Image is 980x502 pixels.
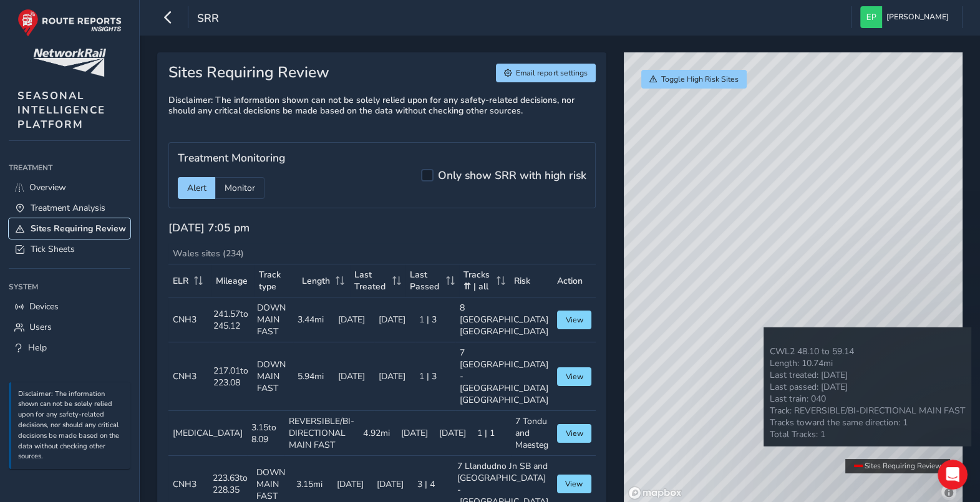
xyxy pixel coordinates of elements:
[354,269,388,292] span: Last Treated
[410,269,442,292] span: Last Passed
[334,342,374,411] td: [DATE]
[178,177,215,199] div: Alert
[302,275,330,287] span: Length
[213,308,248,332] div: 241.57 to 245.12
[516,68,587,78] span: Email report settings
[565,372,583,382] span: View
[28,342,47,354] span: Help
[455,297,553,342] td: 8 [GEOGRAPHIC_DATA] [GEOGRAPHIC_DATA]
[9,278,130,296] div: System
[415,342,455,411] td: 1 | 3
[514,275,530,287] span: Risk
[178,152,285,165] h5: Treatment Monitoring
[565,479,583,489] span: View
[18,389,124,463] p: Disclaimer: The information shown can not be solely relied upon for any safety-related decisions,...
[213,365,248,389] div: 217.01 to 223.08
[168,342,209,411] td: CNH3
[359,411,397,456] td: 4.92mi
[29,321,52,333] span: Users
[173,275,188,287] span: ELR
[168,95,596,117] h6: Disclaimer: The information shown can not be solely relied upon for any safety-related decisions,...
[9,337,130,358] a: Help
[253,297,293,342] td: DOWN MAIN FAST
[9,177,130,198] a: Overview
[259,269,293,292] span: Track type
[9,158,130,177] div: Treatment
[374,297,415,342] td: [DATE]
[29,181,66,193] span: Overview
[938,460,968,490] iframe: Intercom live chat
[860,6,882,28] img: diamond-layout
[557,367,591,386] button: View
[253,342,293,411] td: DOWN MAIN FAST
[31,243,75,255] span: Tick Sheets
[557,275,583,287] span: Action
[438,169,586,182] h5: Only show SRR with high risk
[173,248,244,259] span: Wales sites (234)
[865,461,941,471] span: Sites Requiring Review
[29,301,59,312] span: Devices
[511,411,553,456] td: 7 Tondu and Maesteg
[473,411,511,456] td: 1 | 1
[31,223,126,234] span: Sites Requiring Review
[197,11,219,28] span: srr
[168,64,329,82] h3: Sites Requiring Review
[216,275,248,287] span: Mileage
[557,475,591,493] button: View
[215,177,264,199] div: Monitor
[9,218,130,239] a: Sites Requiring Review
[9,198,130,218] a: Treatment Analysis
[293,342,334,411] td: 5.94mi
[557,424,591,443] button: View
[661,74,739,84] span: Toggle High Risk Sites
[9,239,130,259] a: Tick Sheets
[435,411,473,456] td: [DATE]
[334,297,374,342] td: [DATE]
[187,182,206,194] span: Alert
[860,6,953,28] button: [PERSON_NAME]
[9,317,130,337] a: Users
[463,269,492,292] span: Tracks ⇈ | all
[496,64,596,82] button: Email report settings
[284,411,359,456] td: REVERSIBLE/BI-DIRECTIONAL MAIN FAST
[251,422,276,445] div: 3.15 to 8.09
[565,315,583,325] span: View
[17,89,105,132] span: SEASONAL INTELLIGENCE PLATFORM
[168,221,250,234] h5: [DATE] 7:05 pm
[168,297,209,342] td: CNH3
[9,296,130,317] a: Devices
[565,428,583,438] span: View
[33,49,106,77] img: customer logo
[17,9,122,37] img: rr logo
[397,411,435,456] td: [DATE]
[415,297,455,342] td: 1 | 3
[455,342,553,411] td: 7 [GEOGRAPHIC_DATA] - [GEOGRAPHIC_DATA] [GEOGRAPHIC_DATA]
[641,70,747,89] button: Toggle High Risk Sites
[225,182,255,194] span: Monitor
[31,202,105,214] span: Treatment Analysis
[557,311,591,329] button: View
[886,6,949,28] span: [PERSON_NAME]
[374,342,415,411] td: [DATE]
[213,472,248,496] div: 223.63 to 228.35
[168,411,247,456] td: [MEDICAL_DATA]
[293,297,334,342] td: 3.44mi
